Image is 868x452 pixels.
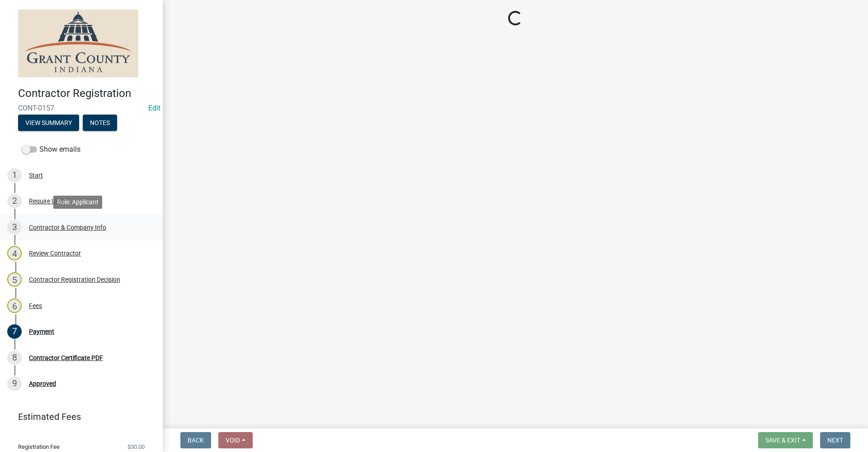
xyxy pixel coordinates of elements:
div: 5 [7,272,22,287]
div: Start [29,172,43,178]
span: Void [226,437,240,444]
div: 9 [7,376,22,391]
button: Next [820,432,850,448]
a: Edit [148,104,160,112]
button: Notes [83,115,117,131]
div: 2 [7,194,22,208]
wm-modal-confirm: Summary [18,120,79,127]
div: 7 [7,324,22,339]
span: CONT-0157 [18,104,145,112]
wm-modal-confirm: Edit Application Number [148,104,160,112]
label: Show emails [22,144,80,155]
img: Grant County, Indiana [18,10,138,77]
wm-modal-confirm: Notes [83,120,117,127]
div: 4 [7,246,22,260]
h4: Contractor Registration [18,87,156,100]
div: Contractor Certificate PDF [29,355,103,361]
span: Back [188,437,204,444]
div: Contractor Registration Decision [29,276,120,283]
div: Require User [29,198,64,204]
span: Registration Fee [18,444,60,450]
div: Review Contractor [29,250,81,256]
div: Role: Applicant [53,196,102,209]
button: Back [180,432,211,448]
div: Payment [29,328,54,335]
div: 1 [7,168,22,183]
button: Save & Exit [758,432,813,448]
div: 6 [7,298,22,313]
div: Fees [29,303,42,309]
span: Next [827,437,843,444]
button: View Summary [18,115,79,131]
a: Estimated Fees [7,408,148,426]
div: Contractor & Company Info [29,224,106,231]
div: Approved [29,380,56,387]
div: 3 [7,220,22,235]
span: $30.00 [127,444,145,450]
div: 8 [7,351,22,365]
span: Save & Exit [765,437,800,444]
button: Void [218,432,253,448]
